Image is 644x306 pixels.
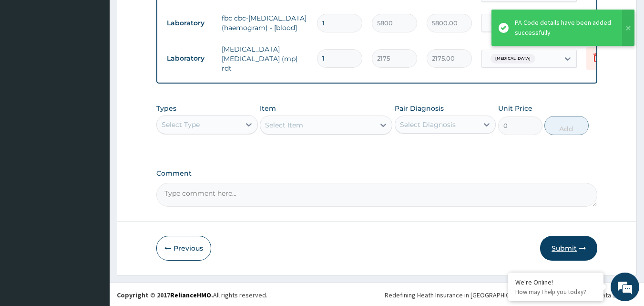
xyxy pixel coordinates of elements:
[260,104,276,113] label: Item
[395,104,444,113] label: Pair Diagnosis
[491,54,535,63] span: [MEDICAL_DATA]
[217,9,312,37] td: fbc cbc-[MEDICAL_DATA] (haemogram) - [blood]
[162,120,200,129] div: Select Type
[400,120,456,129] div: Select Diagnosis
[156,236,211,261] button: Previous
[117,291,213,299] strong: Copyright © 2017 .
[156,105,176,113] label: Types
[540,236,597,261] button: Submit
[18,48,39,72] img: d_794563401_company_1708531726252_794563401
[515,278,596,286] div: We're Online!
[385,290,637,300] div: Redefining Heath Insurance in [GEOGRAPHIC_DATA] using Telemedicine and Data Science!
[170,291,211,299] a: RelianceHMO
[544,116,589,135] button: Add
[50,53,160,66] div: Chat with us now
[156,5,179,28] div: Minimize live chat window
[55,92,132,189] span: We're online!
[498,104,532,113] label: Unit Price
[162,14,217,32] td: Laboratory
[217,40,312,78] td: [MEDICAL_DATA] [MEDICAL_DATA] (mp) rdt
[162,50,217,67] td: Laboratory
[156,169,598,178] label: Comment
[491,18,535,28] span: [MEDICAL_DATA]
[515,18,613,38] div: PA Code details have been added successfully
[5,204,182,238] textarea: Type your message and hit 'Enter'
[515,288,596,296] p: How may I help you today?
